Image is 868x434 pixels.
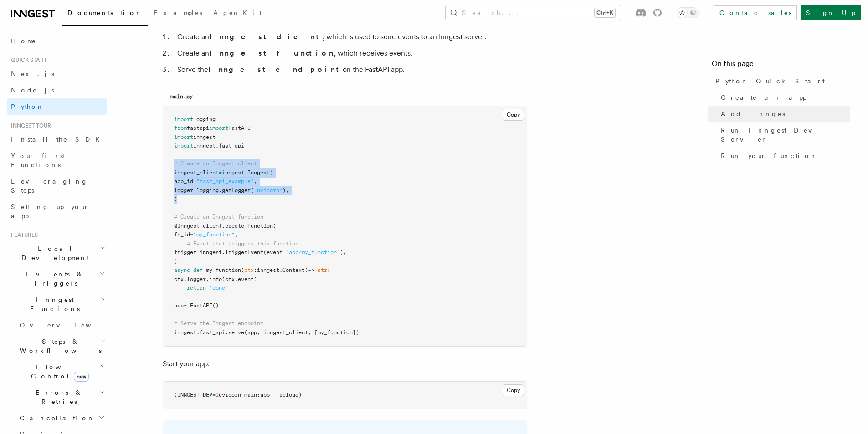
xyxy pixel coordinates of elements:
span: ) [174,196,177,202]
span: . [206,276,209,282]
span: FastAPI [190,302,212,309]
p: Start your app: [163,357,527,370]
span: Documentation [67,9,143,16]
span: ( [251,187,254,194]
span: Run Inngest Dev Server [721,126,850,144]
span: my_function [206,267,241,273]
span: (ctx.event) [222,276,257,282]
span: import [174,143,193,149]
code: main.py [170,93,193,100]
a: Examples [148,3,208,25]
span: inngest [222,169,244,176]
span: AgentKit [213,9,262,16]
span: = [193,187,196,194]
span: ctx [244,267,254,273]
span: . [225,329,228,336]
span: "app/my_function" [286,249,340,255]
span: @inngest_client [174,223,222,229]
span: ctx [174,276,184,282]
span: Your first Functions [11,152,65,168]
span: Add Inngest [721,109,787,118]
span: Examples [154,9,202,16]
span: Inngest Functions [7,295,98,313]
a: Your first Functions [7,148,107,173]
span: ( [241,267,244,273]
span: ( [270,169,273,176]
span: . [244,169,247,176]
span: logger [174,187,193,194]
span: "my_function" [193,231,235,238]
li: Serve the on the FastAPI app. [175,63,527,76]
span: Leveraging Steps [11,178,88,194]
span: -> [308,267,314,273]
button: Errors & Retries [16,384,107,410]
a: Contact sales [714,5,797,20]
a: Node.js [7,82,107,98]
span: (app, inngest_client, [my_function]) [244,329,359,336]
span: Errors & Retries [16,388,99,406]
button: Events & Triggers [7,266,107,291]
span: : [327,267,330,273]
a: Python Quick Start [712,73,850,89]
span: . [184,276,187,282]
span: # Create an Inngest client [174,160,257,167]
span: Quick start [7,56,47,64]
span: inngest [193,143,216,149]
a: AgentKit [208,3,267,25]
span: async [174,267,190,273]
span: , [254,178,257,184]
a: Home [7,33,107,49]
span: app_id [174,178,193,184]
span: fast_api [200,329,225,336]
span: import [174,134,193,140]
span: Next.js [11,70,54,77]
a: Overview [16,317,107,333]
span: create_function [225,223,273,229]
span: . [279,267,282,273]
a: Create an app [717,89,850,106]
span: str [318,267,327,273]
kbd: Ctrl+K [595,8,615,17]
button: Copy [503,109,524,121]
span: , [235,231,238,238]
span: Features [7,231,38,239]
span: Install the SDK [11,136,105,143]
span: import [174,116,193,123]
strong: Inngest function [209,49,334,57]
strong: Inngest client [209,32,323,41]
span: serve [228,329,244,336]
a: Python [7,98,107,115]
span: fastapi [187,125,209,131]
span: = [193,178,196,184]
span: FastAPI [228,125,251,131]
span: Inngest [247,169,270,176]
span: . [196,329,200,336]
span: = [282,249,286,255]
span: (INNGEST_DEV [174,392,212,398]
span: Cancellation [16,414,95,423]
span: = [212,392,216,398]
span: Local Development [7,244,99,262]
span: Home [11,36,36,46]
span: Events & Triggers [7,270,99,288]
span: new [74,372,89,382]
span: # Serve the Inngest endpoint [174,320,263,327]
span: import [209,125,228,131]
button: Cancellation [16,410,107,426]
a: Install the SDK [7,131,107,148]
button: Inngest Functions [7,291,107,317]
span: = [184,302,187,309]
span: = [196,249,200,255]
span: ), [340,249,346,255]
span: ( [273,223,276,229]
span: inngest [257,267,279,273]
span: logging [193,116,216,123]
a: Leveraging Steps [7,173,107,199]
span: inngest. [200,249,225,255]
span: Flow Control [16,363,100,381]
span: # Create an Inngest function [174,214,263,220]
span: () [212,302,219,309]
span: inngest [193,134,216,140]
span: logger [187,276,206,282]
strong: Inngest endpoint [208,65,343,74]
